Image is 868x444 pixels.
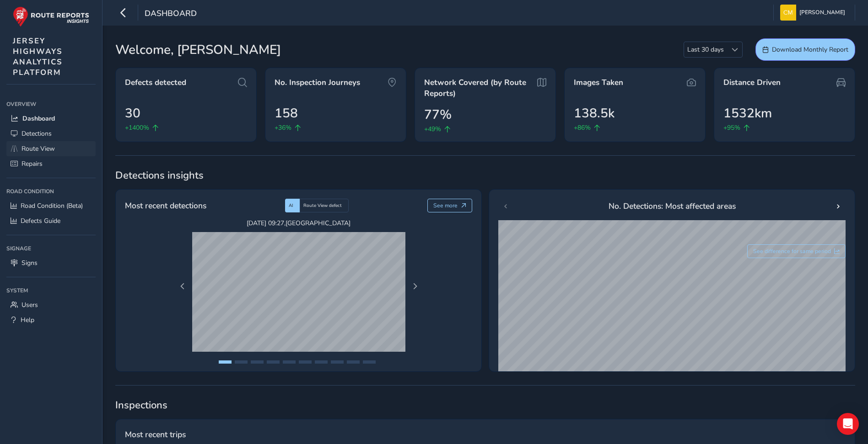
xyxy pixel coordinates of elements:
span: Detections insights [115,169,855,182]
button: Page 2 [235,360,248,364]
span: +86% [574,123,591,132]
span: Most recent detections [125,200,206,211]
span: 158 [275,104,298,123]
span: Most recent trips [125,428,186,440]
span: Route View defect [303,202,342,209]
span: 1532km [723,104,772,123]
img: rr logo [13,6,89,27]
span: AI [289,202,293,209]
span: See difference for same period [753,248,831,255]
div: Overview [6,97,96,111]
div: Road Condition [6,185,96,198]
div: AI [285,199,300,212]
span: Network Covered (by Route Reports) [424,77,534,99]
span: +49% [424,124,441,134]
span: Route View [22,144,55,153]
span: No. Detections: Most affected areas [609,200,736,212]
a: Road Condition (Beta) [6,198,96,213]
span: Signs [22,259,38,267]
div: Signage [6,242,96,255]
span: Last 30 days [684,42,727,57]
a: Route View [6,141,96,156]
button: See difference for same period [747,244,846,258]
span: Download Monthly Report [772,45,848,54]
span: JERSEY HIGHWAYS ANALYTICS PLATFORM [13,36,63,78]
button: Page 4 [267,360,280,364]
a: Signs [6,255,96,270]
span: Dashboard [22,114,55,123]
button: Page 9 [347,360,360,364]
a: Help [6,312,96,328]
img: diamond-layout [780,5,796,21]
button: Next Page [409,280,421,293]
a: Users [6,297,96,312]
span: Repairs [22,159,43,168]
button: Page 1 [219,360,232,364]
button: Page 7 [315,360,328,364]
span: [DATE] 09:27 , [GEOGRAPHIC_DATA] [192,219,405,227]
span: Distance Driven [723,77,781,88]
button: [PERSON_NAME] [780,5,848,21]
button: Page 8 [331,360,344,364]
a: Detections [6,126,96,141]
span: Defects detected [125,77,186,88]
span: Welcome, [PERSON_NAME] [115,40,281,59]
span: Dashboard [145,8,197,21]
a: Defects Guide [6,213,96,228]
span: Detections [22,129,52,138]
button: Page 5 [283,360,296,364]
span: +1400% [125,123,149,132]
span: No. Inspection Journeys [275,77,360,88]
a: Dashboard [6,111,96,126]
span: 138.5k [574,104,615,123]
div: Open Intercom Messenger [837,413,859,435]
span: 77% [424,105,452,124]
button: Previous Page [176,280,189,293]
button: Download Monthly Report [755,38,855,61]
a: Repairs [6,156,96,171]
button: Page 3 [251,360,264,364]
div: System [6,284,96,297]
span: +36% [275,123,291,132]
span: Inspections [115,398,855,412]
span: Road Condition (Beta) [21,201,83,210]
button: Page 6 [299,360,312,364]
span: 30 [125,104,140,123]
span: +95% [723,123,740,132]
button: See more [427,199,473,212]
div: Route View defect [300,199,349,212]
button: Page 10 [363,360,376,364]
span: Images Taken [574,77,623,88]
span: Users [22,301,38,309]
span: Defects Guide [21,217,60,225]
span: [PERSON_NAME] [799,5,845,21]
span: Help [21,316,34,324]
span: See more [433,202,458,209]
